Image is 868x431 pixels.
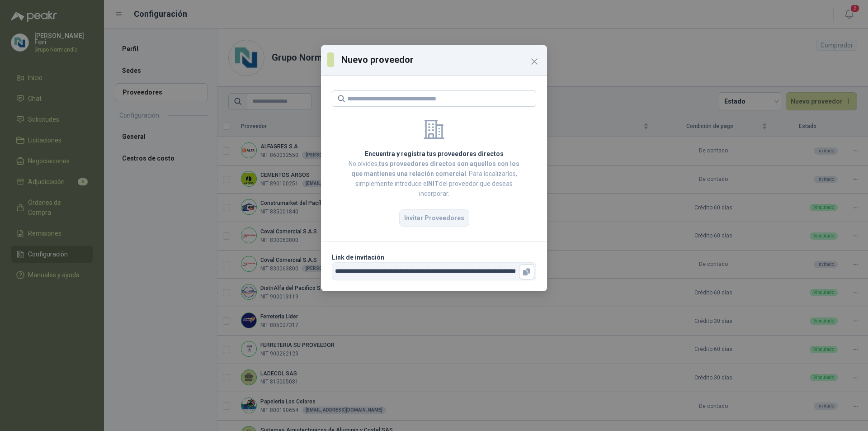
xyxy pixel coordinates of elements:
[343,159,525,199] p: No olvides, . Para localizarlos, simplemente introduce el del proveedor que deseas incorporar.
[343,149,525,159] h2: Encuentra y registra tus proveedores directos
[332,252,536,262] p: Link de invitación
[351,160,520,177] b: tus proveedores directos son aquellos con los que mantienes una relación comercial
[527,54,542,69] button: Close
[341,53,541,66] h3: Nuevo proveedor
[399,209,469,227] button: Invitar Proveedores
[428,180,439,187] b: NIT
